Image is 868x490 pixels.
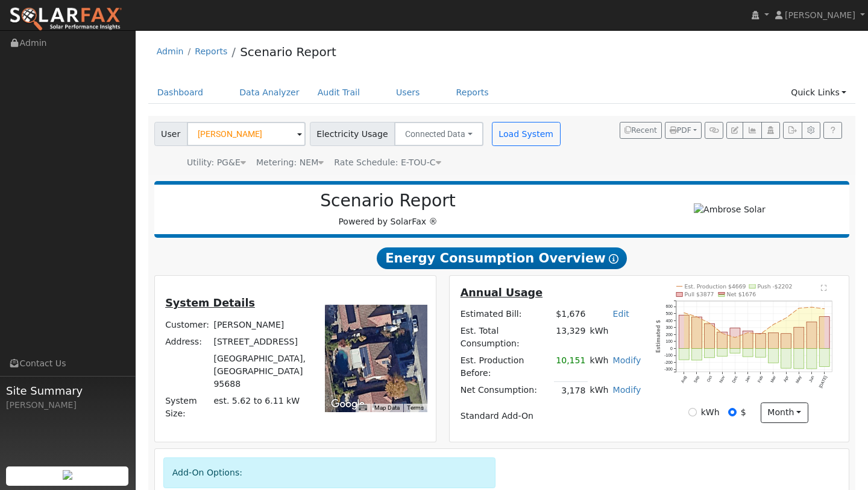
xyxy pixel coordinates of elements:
[755,349,766,358] rect: onclick=""
[359,404,367,412] button: Keyboard shortcuts
[328,396,368,412] img: Google
[761,122,780,139] button: Login As
[6,399,129,412] div: [PERSON_NAME]
[819,375,828,389] text: [DATE]
[783,122,802,139] button: Export Interval Data
[665,304,673,308] text: 600
[824,308,826,310] circle: onclick=""
[670,126,691,135] span: PDF
[769,349,779,363] rect: onclick=""
[802,122,820,139] button: Settings
[163,316,212,333] td: Customer:
[808,375,815,383] text: Jun
[554,322,588,352] td: 13,329
[734,337,736,339] circle: onclick=""
[744,375,751,383] text: Jan
[588,352,611,382] td: kWh
[731,375,738,383] text: Dec
[701,406,720,419] label: kWh
[664,353,673,357] text: -100
[187,156,246,169] div: Utility: PG&E
[730,328,740,349] rect: onclick=""
[743,122,761,139] button: Multi-Series Graph
[160,191,616,228] div: Powered by SolarFax ®
[823,122,842,139] a: Help Link
[374,404,400,412] button: Map Data
[811,307,813,308] circle: onclick=""
[726,122,743,139] button: Edit User
[760,333,762,335] circle: onclick=""
[781,349,791,369] rect: onclick=""
[717,349,728,357] rect: onclick=""
[165,297,255,309] u: System Details
[719,375,726,383] text: Nov
[588,322,643,352] td: kWh
[407,404,424,411] a: Terms
[685,283,746,290] text: Est. Production $4669
[761,402,808,423] button: month
[212,333,312,350] td: [STREET_ADDRESS]
[212,316,312,333] td: [PERSON_NAME]
[613,355,641,365] a: Modify
[665,339,673,343] text: 100
[665,311,673,316] text: 500
[6,383,129,399] span: Site Summary
[163,393,212,422] td: System Size:
[458,322,554,352] td: Est. Total Consumption:
[798,307,800,309] circle: onclick=""
[665,122,702,139] button: PDF
[458,352,554,382] td: Est. Production Before:
[163,457,495,488] div: Add-On Options:
[696,316,697,318] circle: onclick=""
[664,360,673,364] text: -200
[328,396,368,412] a: Open this area in Google Maps (opens a new window)
[757,375,764,384] text: Feb
[705,122,723,139] button: Generate Report Link
[730,349,740,354] rect: onclick=""
[691,317,702,349] rect: onclick=""
[394,122,483,146] button: Connected Data
[782,81,855,104] a: Quick Links
[665,325,673,329] text: 300
[683,312,685,314] circle: onclick=""
[665,332,673,337] text: 200
[492,122,561,146] button: Load System
[688,408,697,416] input: kWh
[785,10,855,20] span: [PERSON_NAME]
[213,396,300,406] span: est. 5.62 to 6.11 kW
[63,470,72,480] img: retrieve
[620,122,662,139] button: Recent
[157,46,184,56] a: Admin
[679,349,689,360] rect: onclick=""
[655,320,661,353] text: Estimated $
[613,309,629,319] a: Edit
[785,317,787,319] circle: onclick=""
[256,156,324,169] div: Metering: NEM
[820,349,830,367] rect: onclick=""
[781,334,791,349] rect: onclick=""
[747,332,749,334] circle: onclick=""
[148,81,213,104] a: Dashboard
[458,382,554,399] td: Net Consumption:
[670,346,673,351] text: 0
[795,375,803,384] text: May
[821,284,827,291] text: 
[212,393,312,422] td: System Size
[664,367,673,372] text: -300
[770,375,777,383] text: Mar
[820,317,830,349] rect: onclick=""
[694,203,766,216] img: Ambrose Solar
[758,283,793,290] text: Push -$2202
[679,315,689,348] rect: onclick=""
[705,323,715,348] rect: onclick=""
[693,375,700,384] text: Sep
[461,287,542,299] u: Annual Usage
[743,331,753,348] rect: onclick=""
[722,332,723,334] circle: onclick=""
[665,319,673,323] text: 400
[163,333,212,350] td: Address:
[166,191,609,211] h2: Scenario Report
[212,350,312,392] td: [GEOGRAPHIC_DATA], [GEOGRAPHIC_DATA] 95688
[554,352,588,382] td: 10,151
[743,349,753,357] rect: onclick=""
